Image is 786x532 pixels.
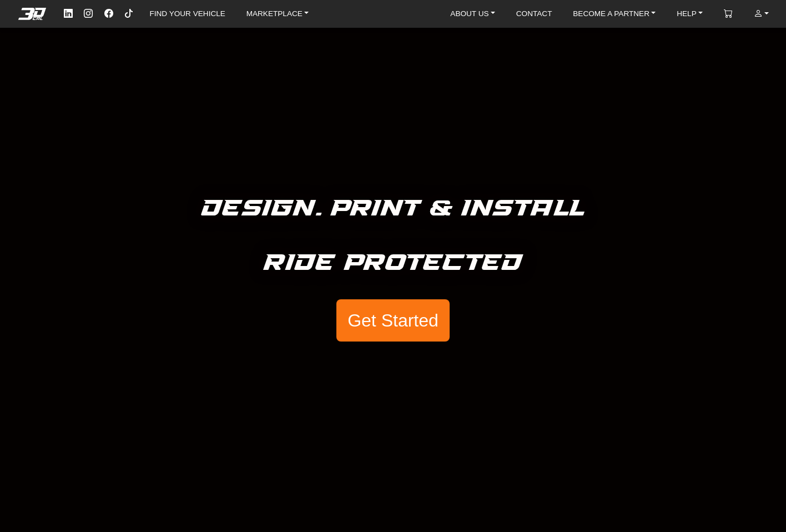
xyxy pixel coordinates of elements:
h5: Design. Print & Install [201,190,585,227]
button: Get Started [336,299,450,342]
a: ABOUT US [446,6,500,22]
a: CONTACT [512,6,557,22]
a: FIND YOUR VEHICLE [145,6,229,22]
h5: Ride Protected [264,245,523,282]
a: MARKETPLACE [242,6,314,22]
a: HELP [672,6,707,22]
a: BECOME A PARTNER [568,6,660,22]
